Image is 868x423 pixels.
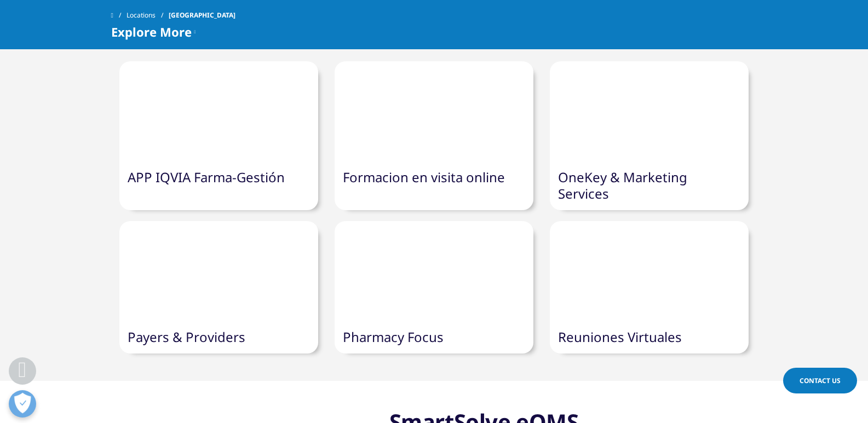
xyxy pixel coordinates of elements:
[127,5,169,25] a: Locations
[783,368,857,393] a: Contact Us
[169,5,235,25] span: [GEOGRAPHIC_DATA]
[128,328,245,346] a: Payers & Providers
[343,168,505,186] a: Formacion en visita online
[558,168,687,202] a: OneKey & Marketing Services
[9,390,36,418] button: Abrir preferencias
[558,328,682,346] a: Reuniones Virtuales
[800,376,841,385] span: Contact Us
[343,328,444,346] a: Pharmacy Focus
[128,168,285,186] a: APP IQVIA Farma-Gestión
[111,25,192,38] span: Explore More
